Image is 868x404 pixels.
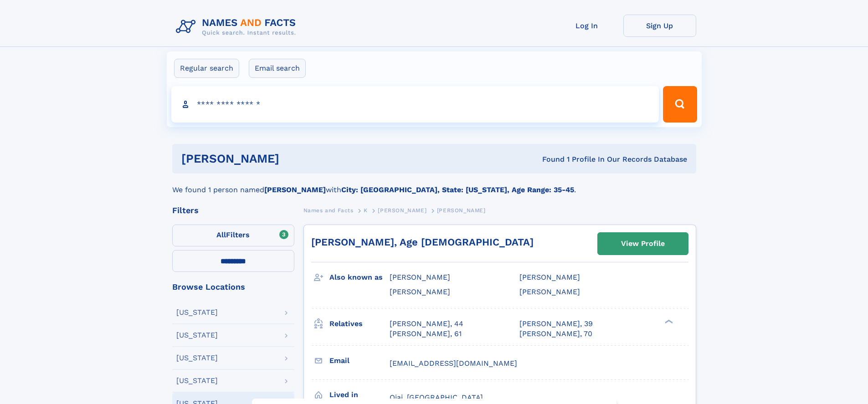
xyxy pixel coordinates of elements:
a: [PERSON_NAME] [378,205,426,216]
b: [PERSON_NAME] [264,185,326,194]
span: [PERSON_NAME] [390,287,450,296]
span: [PERSON_NAME] [390,273,450,281]
span: All [216,230,226,239]
h3: Lived in [329,387,390,403]
a: Log In [550,15,623,37]
div: Found 1 Profile In Our Records Database [411,154,687,164]
span: [PERSON_NAME] [519,273,580,281]
div: [US_STATE] [176,309,218,316]
span: [PERSON_NAME] [378,207,426,214]
b: City: [GEOGRAPHIC_DATA], State: [US_STATE], Age Range: 35-45 [341,185,574,194]
a: [PERSON_NAME], Age [DEMOGRAPHIC_DATA] [311,236,534,248]
span: K [364,207,368,214]
div: ❯ [663,318,673,324]
a: K [364,205,368,216]
h3: Relatives [329,316,390,332]
a: Sign Up [623,15,696,37]
div: Browse Locations [172,283,294,291]
div: View Profile [621,233,665,254]
input: search input [171,86,659,123]
img: Logo Names and Facts [172,15,303,39]
label: Regular search [174,59,239,78]
span: Ojai, [GEOGRAPHIC_DATA] [390,393,483,402]
div: [US_STATE] [176,332,218,339]
span: [EMAIL_ADDRESS][DOMAIN_NAME] [390,359,517,368]
h1: [PERSON_NAME] [181,153,411,164]
a: [PERSON_NAME], 44 [390,319,463,329]
h3: Email [329,353,390,368]
div: [US_STATE] [176,377,218,384]
label: Filters [172,225,294,246]
button: Search Button [663,86,697,123]
span: [PERSON_NAME] [437,207,486,214]
span: [PERSON_NAME] [519,287,580,296]
a: [PERSON_NAME], 39 [519,319,593,329]
a: View Profile [598,233,688,255]
a: [PERSON_NAME], 61 [390,329,462,339]
a: Names and Facts [303,205,354,216]
a: [PERSON_NAME], 70 [519,329,592,339]
label: Email search [249,59,306,78]
div: Filters [172,206,294,215]
h3: Also known as [329,270,390,285]
div: [US_STATE] [176,354,218,362]
div: We found 1 person named with . [172,174,696,195]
